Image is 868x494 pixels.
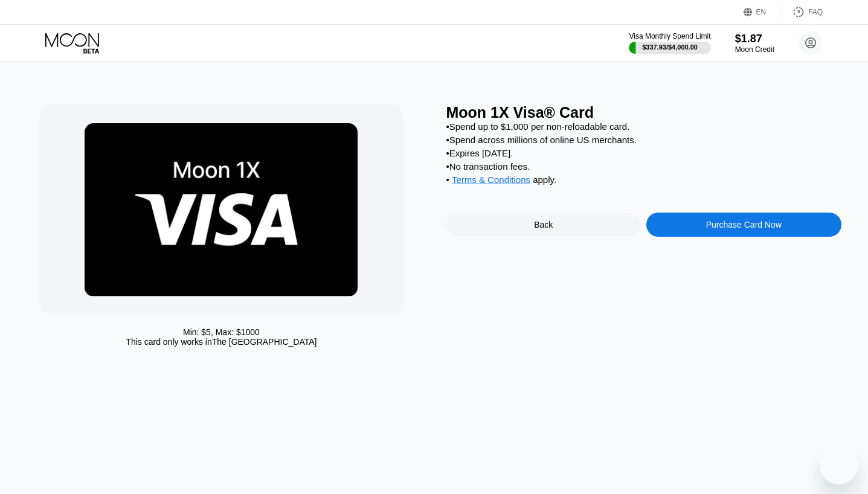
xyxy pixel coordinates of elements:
div: Moon Credit [735,45,774,54]
div: Visa Monthly Spend Limit$337.93/$4,000.00 [629,32,710,54]
div: FAQ [780,6,823,18]
iframe: Button to launch messaging window, conversation in progress [820,446,858,484]
div: • apply . [446,175,841,188]
div: Moon 1X Visa® Card [446,104,841,121]
div: • No transaction fees. [446,161,841,172]
div: $1.87 [735,33,774,45]
div: Back [446,213,641,237]
div: $1.87Moon Credit [735,33,774,54]
div: Terms & Conditions [452,175,530,188]
div: • Expires [DATE]. [446,148,841,158]
div: FAQ [808,8,823,16]
div: EN [756,8,767,16]
div: EN [744,6,780,18]
div: Visa Monthly Spend Limit [629,32,710,40]
span: Terms & Conditions [452,175,530,185]
div: Purchase Card Now [706,220,782,229]
div: • Spend up to $1,000 per non-reloadable card. [446,121,841,132]
div: Min: $ 5 , Max: $ 1000 [183,327,260,337]
div: $337.93 / $4,000.00 [642,43,698,51]
div: This card only works in The [GEOGRAPHIC_DATA] [126,337,317,347]
div: • Spend across millions of online US merchants. [446,135,841,145]
div: Purchase Card Now [646,213,841,237]
div: Back [534,220,553,229]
